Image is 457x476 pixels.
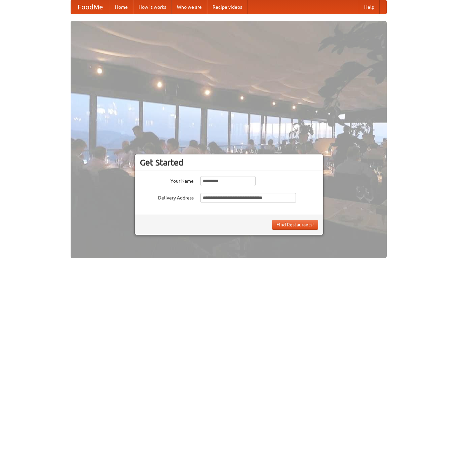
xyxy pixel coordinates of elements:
a: FoodMe [71,0,110,14]
a: How it works [133,0,172,14]
button: Find Restaurants! [272,220,318,230]
a: Who we are [172,0,207,14]
label: Delivery Address [140,193,194,201]
a: Recipe videos [207,0,247,14]
h3: Get Started [140,157,318,168]
label: Your Name [140,176,194,184]
a: Help [359,0,380,14]
a: Home [110,0,133,14]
